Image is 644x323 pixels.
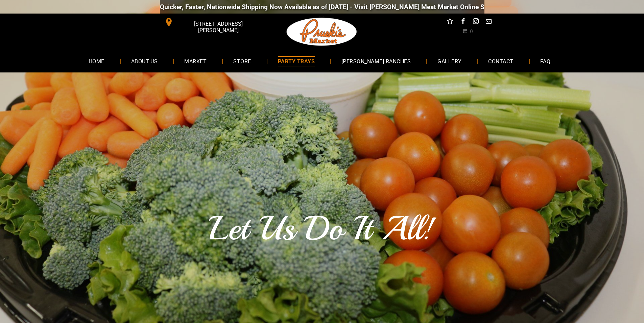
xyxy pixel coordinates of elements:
a: PARTY TRAYS [268,52,325,70]
a: instagram [471,17,480,27]
a: STORE [223,52,261,70]
span: [STREET_ADDRESS][PERSON_NAME] [174,17,262,37]
a: Social network [446,17,454,27]
a: ABOUT US [121,52,168,70]
a: [PERSON_NAME] RANCHES [331,52,421,70]
span: 0 [470,28,473,34]
a: MARKET [174,52,217,70]
img: Pruski-s+Market+HQ+Logo2-1920w.png [285,14,358,50]
a: facebook [458,17,467,27]
a: GALLERY [427,52,472,70]
a: email [484,17,493,27]
a: CONTACT [478,52,523,70]
a: [STREET_ADDRESS][PERSON_NAME] [160,17,263,27]
a: FAQ [530,52,560,70]
a: HOME [78,52,115,70]
font: Let Us Do It All! [209,208,435,250]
